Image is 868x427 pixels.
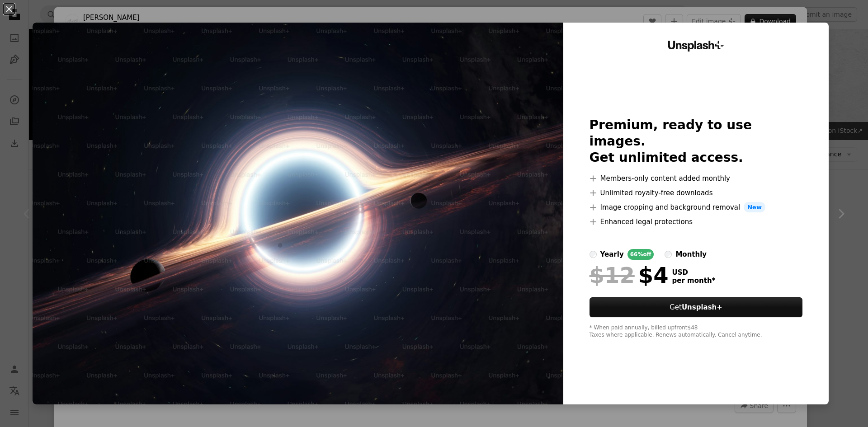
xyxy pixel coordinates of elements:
[665,251,672,258] input: monthly
[682,303,722,311] strong: Unsplash+
[675,249,707,260] div: monthly
[672,277,716,285] span: per month *
[600,249,624,260] div: yearly
[590,251,597,258] input: yearly66%off
[590,216,803,227] li: Enhanced legal protections
[590,117,803,166] h2: Premium, ready to use images. Get unlimited access.
[590,202,803,213] li: Image cropping and background removal
[672,268,716,277] span: USD
[590,263,635,287] span: $12
[590,263,669,287] div: $4
[590,188,803,198] li: Unlimited royalty-free downloads
[627,249,654,260] div: 66% off
[590,173,803,184] li: Members-only content added monthly
[590,324,803,339] div: * When paid annually, billed upfront $48 Taxes where applicable. Renews automatically. Cancel any...
[744,202,765,213] span: New
[590,297,803,317] button: GetUnsplash+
